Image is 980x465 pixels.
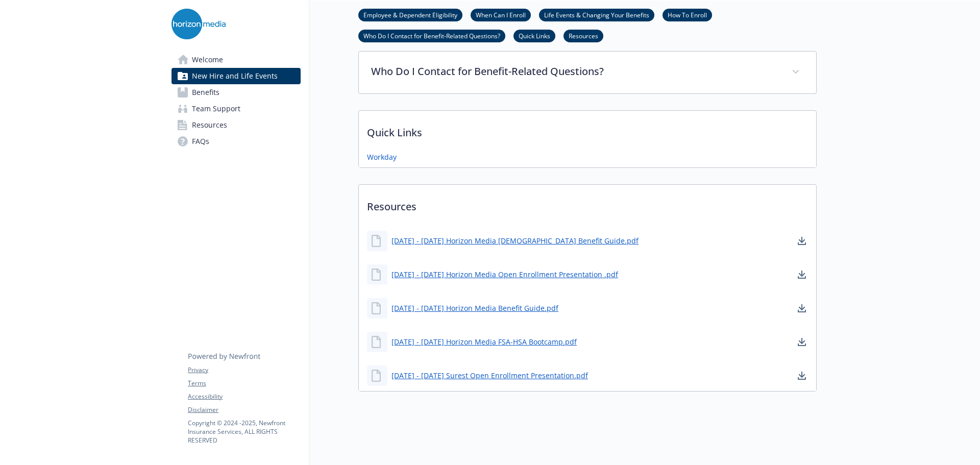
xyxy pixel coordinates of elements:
a: Benefits [171,84,301,101]
span: Welcome [192,52,223,68]
span: Benefits [192,84,219,101]
a: Accessibility [188,392,300,401]
a: Employee & Dependent Eligibility [358,10,462,19]
span: FAQs [192,133,209,150]
a: Team Support [171,101,301,117]
a: Resources [171,117,301,133]
a: Quick Links [513,31,555,40]
a: [DATE] - [DATE] Horizon Media FSA-HSA Bootcamp.pdf [391,336,577,347]
a: FAQs [171,133,301,150]
a: Terms [188,379,300,388]
a: [DATE] - [DATE] Horizon Media [DEMOGRAPHIC_DATA] Benefit Guide.pdf [391,235,639,246]
a: Who Do I Contact for Benefit-Related Questions? [358,31,505,40]
p: Who Do I Contact for Benefit-Related Questions? [371,64,779,79]
a: Disclaimer [188,405,300,414]
a: download document [796,336,808,348]
span: Team Support [192,101,240,117]
span: New Hire and Life Events [192,68,278,84]
a: Life Events & Changing Your Benefits [539,10,654,19]
p: Resources [359,185,816,223]
div: Who Do I Contact for Benefit-Related Questions? [359,52,816,93]
a: download document [796,302,808,314]
a: When Can I Enroll [471,10,531,19]
p: Quick Links [359,111,816,149]
a: How To Enroll [663,10,712,19]
a: [DATE] - [DATE] Surest Open Enrollment Presentation.pdf [391,370,588,381]
a: Privacy [188,365,300,375]
span: Resources [192,117,227,133]
a: download document [796,268,808,281]
a: download document [796,370,808,382]
a: Workday [367,152,397,162]
a: Resources [563,31,603,40]
a: Welcome [171,52,301,68]
a: [DATE] - [DATE] Horizon Media Benefit Guide.pdf [391,303,558,313]
p: Copyright © 2024 - 2025 , Newfront Insurance Services, ALL RIGHTS RESERVED [188,419,300,445]
a: [DATE] - [DATE] Horizon Media Open Enrollment Presentation .pdf [391,269,618,280]
a: New Hire and Life Events [171,68,301,84]
a: download document [796,235,808,247]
